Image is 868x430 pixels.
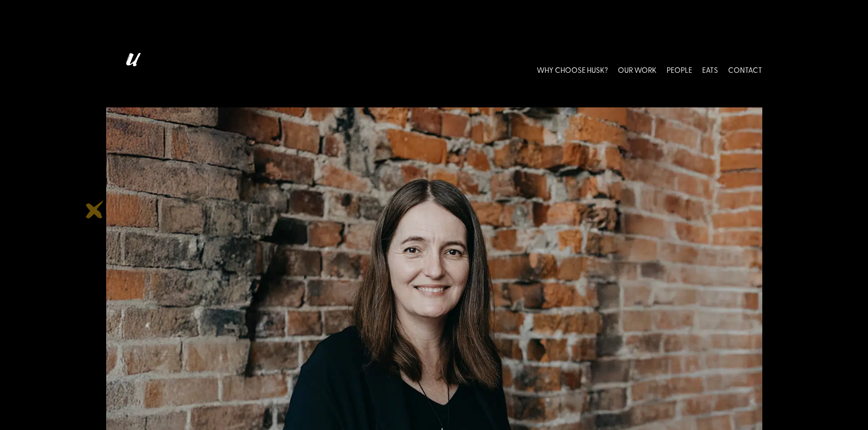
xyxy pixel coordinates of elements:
a: CONTACT [728,49,762,90]
a: PEOPLE [667,49,692,90]
a: WHY CHOOSE HUSK? [537,49,608,90]
img: Husk logo [106,49,156,90]
a: EATS [702,49,718,90]
a: OUR WORK [618,49,657,90]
